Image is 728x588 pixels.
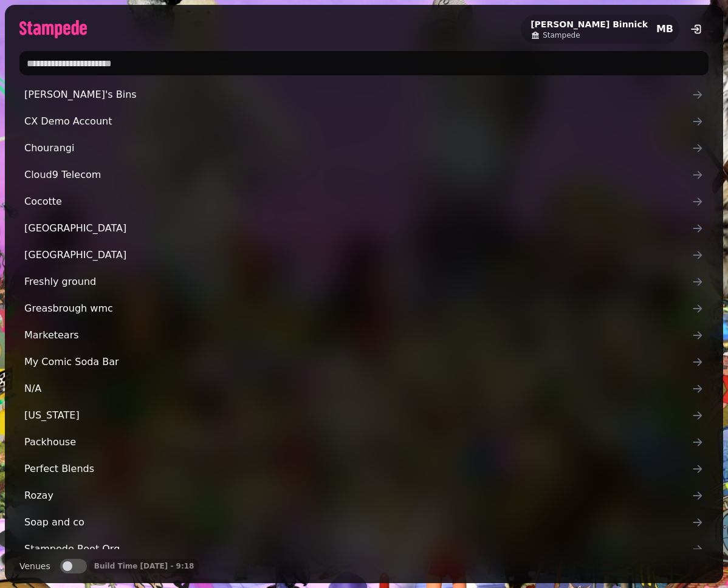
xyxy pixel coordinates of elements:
[24,194,692,209] span: Cocotte
[19,559,50,573] label: Venues
[24,488,692,503] span: Rozay
[531,30,648,40] a: Stampede
[24,435,692,450] span: Packhouse
[24,275,692,289] span: Freshly ground
[19,296,709,321] a: Greasbrough wmc
[24,87,692,102] span: [PERSON_NAME]'s Bins
[656,24,673,34] span: MB
[24,408,692,423] span: [US_STATE]
[684,17,709,41] button: logout
[19,484,709,508] a: Rozay
[24,328,692,343] span: Marketears
[19,136,709,160] a: Chourangi
[19,457,709,481] a: Perfect Blends
[19,537,709,561] a: Stampede Root Org
[24,381,692,396] span: N/A
[24,542,692,556] span: Stampede Root Org
[19,377,709,401] a: N/A
[19,403,709,428] a: [US_STATE]
[19,243,709,267] a: [GEOGRAPHIC_DATA]
[19,323,709,347] a: Marketears
[19,270,709,294] a: Freshly ground
[19,163,709,187] a: Cloud9 Telecom
[19,190,709,214] a: Cocotte
[19,109,709,134] a: CX Demo Account
[19,350,709,374] a: My Comic Soda Bar
[24,221,692,236] span: [GEOGRAPHIC_DATA]
[19,83,709,107] a: [PERSON_NAME]'s Bins
[24,515,692,530] span: Soap and co
[19,510,709,535] a: Soap and co
[24,462,692,476] span: Perfect Blends
[24,168,692,182] span: Cloud9 Telecom
[24,355,692,369] span: My Comic Soda Bar
[24,114,692,129] span: CX Demo Account
[24,248,692,262] span: [GEOGRAPHIC_DATA]
[94,561,194,571] p: Build Time [DATE] - 9:18
[24,301,692,316] span: Greasbrough wmc
[543,30,580,40] span: Stampede
[531,18,648,30] h2: [PERSON_NAME] Binnick
[24,141,692,156] span: Chourangi
[19,20,87,38] img: logo
[19,216,709,241] a: [GEOGRAPHIC_DATA]
[19,430,709,454] a: Packhouse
